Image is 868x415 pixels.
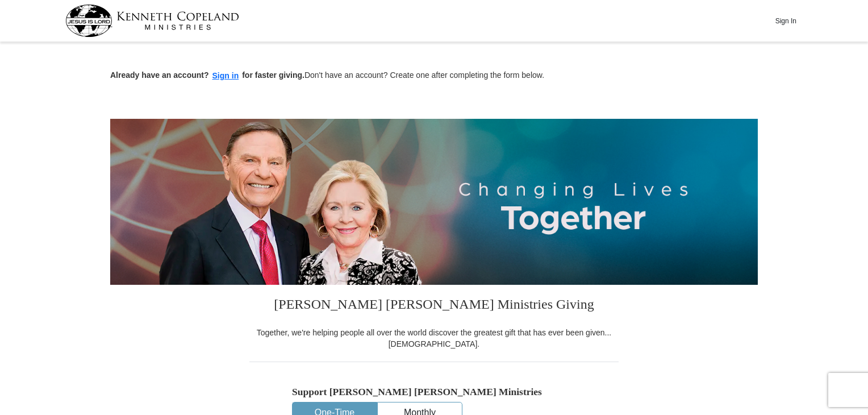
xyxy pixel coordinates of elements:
[65,5,239,37] img: kcm-header-logo.svg
[249,327,619,350] div: Together, we're helping people all over the world discover the greatest gift that has ever been g...
[249,285,619,327] h3: [PERSON_NAME] [PERSON_NAME] Ministries Giving
[292,386,576,398] h5: Support [PERSON_NAME] [PERSON_NAME] Ministries
[110,70,304,80] strong: Already have an account? for faster giving.
[769,12,803,30] button: Sign In
[110,69,758,82] p: Don't have an account? Create one after completing the form below.
[209,69,243,82] button: Sign in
